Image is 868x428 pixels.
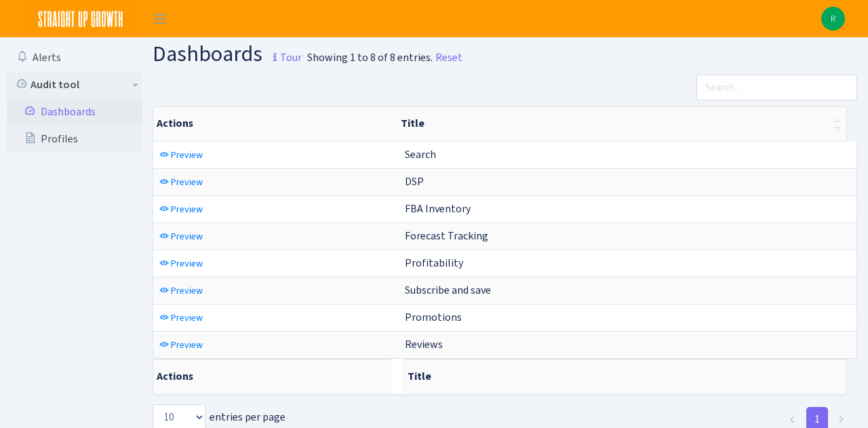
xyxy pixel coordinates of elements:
[153,359,392,394] th: Actions
[405,283,491,297] span: Subscribe and save
[267,46,302,69] small: Tour
[171,149,203,161] span: Preview
[405,147,436,161] span: Search
[821,7,845,31] a: R
[7,44,142,71] a: Alerts
[156,307,206,328] a: Preview
[307,50,433,66] div: Showing 1 to 8 of 8 entries.
[153,106,395,141] th: Actions
[7,71,142,98] a: Audit tool
[262,39,302,68] a: Tour
[696,75,857,100] input: Search...
[171,338,203,351] span: Preview
[405,229,488,243] span: Forecast Tracking
[395,106,846,141] th: Title : activate to sort column ascending
[171,203,203,216] span: Preview
[156,280,206,301] a: Preview
[7,125,142,153] a: Profiles
[156,253,206,274] a: Preview
[153,43,302,69] h1: Dashboards
[171,284,203,297] span: Preview
[405,337,443,351] span: Reviews
[143,7,177,30] button: Toggle navigation
[405,201,471,216] span: FBA Inventory
[171,257,203,270] span: Preview
[821,7,845,31] img: Rachel
[156,199,206,220] a: Preview
[156,144,206,166] a: Preview
[405,310,462,324] span: Promotions
[156,172,206,193] a: Preview
[171,311,203,324] span: Preview
[171,176,203,189] span: Preview
[405,174,424,189] span: DSP
[405,256,463,270] span: Profitability
[156,226,206,247] a: Preview
[156,334,206,355] a: Preview
[7,98,142,125] a: Dashboards
[435,50,462,66] a: Reset
[171,230,203,243] span: Preview
[402,359,846,394] th: Title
